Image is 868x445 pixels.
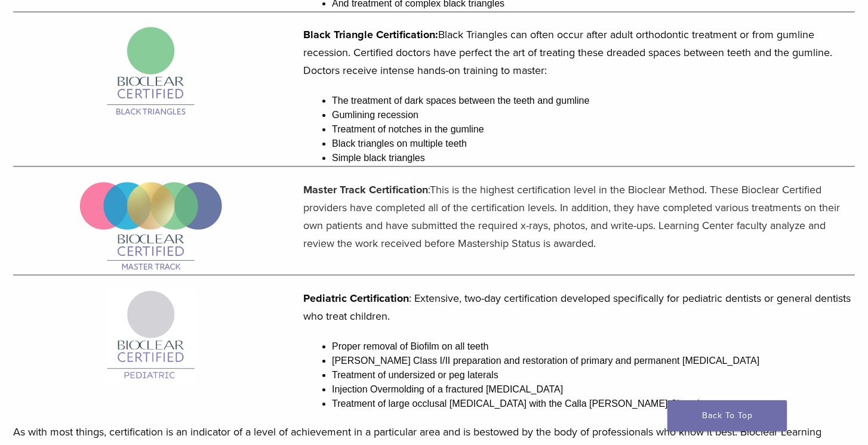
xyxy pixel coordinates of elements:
[332,122,855,137] li: Treatment of notches in the gumline
[303,28,438,41] strong: Black Triangle Certification:
[332,151,855,165] li: Simple black triangles
[332,339,855,354] li: Proper removal of Biofilm on all teeth
[332,397,855,411] li: Treatment of large occlusal [MEDICAL_DATA] with the Calla [PERSON_NAME] Class I
[332,354,855,368] li: [PERSON_NAME] Class I/II preparation and restoration of primary and permanent [MEDICAL_DATA]
[303,289,855,325] p: : Extensive, two-day certification developed specifically for pediatric dentists or general denti...
[303,292,409,305] strong: Pediatric Certification
[303,183,840,250] span: This is the highest certification level in the Bioclear Method. These Bioclear Certified provider...
[332,94,855,108] li: The treatment of dark spaces between the teeth and gumline
[332,382,855,397] li: Injection Overmolding of a fractured [MEDICAL_DATA]
[332,108,855,122] li: Gumlining recession
[303,183,428,196] strong: Master Track Certification
[332,368,855,382] li: Treatment of undersized or peg laterals
[332,137,855,151] li: Black triangles on multiple teeth
[303,26,855,79] p: Black Triangles can often occur after adult orthodontic treatment or from gumline recession. Cert...
[667,400,787,431] a: Back To Top
[303,181,855,252] p: :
